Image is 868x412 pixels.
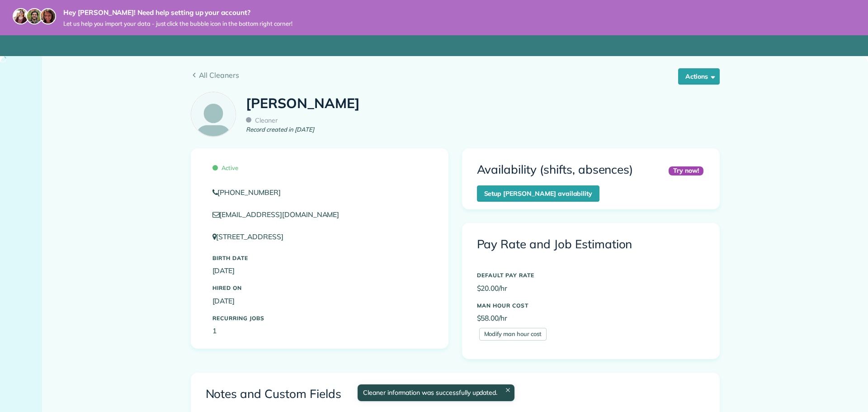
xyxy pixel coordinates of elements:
[13,8,29,24] img: maria-72a9807cf96188c08ef61303f053569d2e2a8a1cde33d635c8a3ac13582a053d.jpg
[477,185,600,202] a: Setup [PERSON_NAME] availability
[477,303,705,308] h5: MAN HOUR COST
[477,313,705,323] p: $58.00/hr
[477,283,705,294] p: $20.00/hr
[63,8,292,17] strong: Hey [PERSON_NAME]! Need help setting up your account?
[212,296,427,306] p: [DATE]
[40,8,56,24] img: michelle-19f622bdf1676172e81f8f8fba1fb50e276960ebfe0243fe18214015130c80e4.jpg
[206,388,705,401] h3: Notes and Custom Fields
[26,8,42,24] img: jorge-587dff0eeaa6aab1f244e6dc62b8924c3b6ad411094392a53c71c6c4a576187d.jpg
[199,70,720,81] span: All Cleaners
[212,255,427,261] h5: Birth Date
[678,68,720,85] button: Actions
[212,232,292,241] a: [STREET_ADDRESS]
[212,187,427,198] a: [PHONE_NUMBER]
[246,116,278,124] span: Cleaner
[212,285,427,291] h5: Hired On
[212,164,239,171] span: Active
[212,210,348,219] a: [EMAIL_ADDRESS][DOMAIN_NAME]
[63,20,292,28] span: Let us help you import your data - just click the bubble icon in the bottom right corner!
[477,163,633,176] h3: Availability (shifts, absences)
[246,125,314,134] em: Record created in [DATE]
[212,315,427,321] h5: Recurring Jobs
[191,70,720,81] a: All Cleaners
[669,166,703,175] div: Try now!
[246,96,360,111] h1: [PERSON_NAME]
[477,238,705,251] h3: Pay Rate and Job Estimation
[358,384,514,401] div: Cleaner information was successfully updated.
[212,326,427,336] p: 1
[477,272,705,278] h5: DEFAULT PAY RATE
[212,265,427,276] p: [DATE]
[479,328,547,341] a: Modify man hour cost
[191,92,236,137] img: employee_icon-c2f8239691d896a72cdd9dc41cfb7b06f9d69bdd837a2ad469be8ff06ab05b5f.png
